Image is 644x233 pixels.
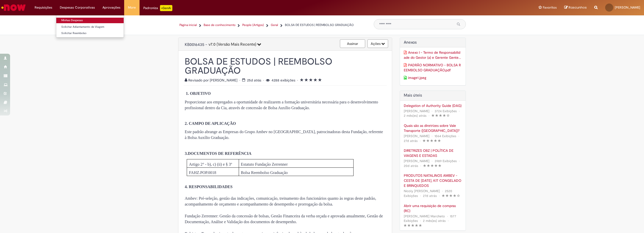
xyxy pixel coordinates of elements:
a: Geral [271,23,278,27]
time: 29/07/2025 17:40:52 [423,219,446,223]
time: 02/09/2025 17:11:20 [404,139,418,143]
span: Despesas Corporativas [60,5,95,10]
span: • [431,133,434,139]
span: Proporcionar aos empregados a oportunidade de realizarem a formação universitária necessária para... [185,100,378,110]
span: 25d atrás [247,78,261,82]
span: Classificação média do artigo - 5.0 de 5 estrelas [300,78,322,82]
span: 3724 Exibições [435,109,457,113]
a: Delegation of Authority Guide (DAG) [404,103,462,108]
span: [PERSON_NAME] [404,134,430,138]
a: People (Artigos) [242,23,264,27]
span: Requisições [35,5,52,10]
div: Artigos Mais Úteis [400,101,466,231]
span: 1577 Exibições [404,214,456,223]
span: • [447,217,450,224]
span: [PERSON_NAME] [404,159,430,163]
span: • [419,192,422,199]
button: 7.0 (Versão Mais Recente) [208,40,261,49]
span: 1. OBJETIVO [186,91,211,96]
span: 27d atrás [423,194,437,198]
span: [PERSON_NAME] [615,5,640,10]
p: +GenAi [160,5,172,11]
span: • [438,192,441,199]
strong: 4. RESPONSABILIDADES [185,185,232,189]
span: • [431,158,434,164]
span: • [239,78,241,82]
a: PRODUTOS NATALINOS AMBEV - CESTA DE [DATE], KIT CONGELADO E BRINQUEDOS [404,173,462,188]
a: Minhas Despesas [56,18,124,23]
span: KB0016435 [185,42,204,47]
span: • [427,112,431,119]
span: • [297,78,299,82]
span: 2 mês(es) atrás [404,113,426,118]
span: 2 mês(es) atrás [423,219,446,223]
a: Base de conhecimento [204,23,235,27]
a: Download de anexo PADRÃO NORMATIVO - BOLSA REEMBOLSO GRADUAÇÃO.pdf [404,63,462,73]
a: Solicitar Reembolso [56,31,124,36]
span: • [458,158,461,164]
time: 09/09/2025 12:52:42 [404,164,418,168]
span: • [419,217,422,224]
span: - [205,42,261,47]
span: Ambev: Pré-seleção, gestão das indicações, comunicação, treinamento dos funcionários quanto às re... [185,196,376,206]
span: • [431,108,434,114]
a: Quais são as diretrizes sobre Vale Transporte ([GEOGRAPHIC_DATA])? [404,123,462,133]
span: • [263,78,265,82]
a: Página inicial [179,23,197,27]
span: 3989 Exibições [435,159,457,163]
h2: Anexos [404,40,462,45]
span: [PERSON_NAME] [404,109,430,113]
div: Padroniza [143,5,172,11]
span: • [458,108,461,114]
img: ServiceNow [1,3,26,13]
span: Revisado por [PERSON_NAME] [185,78,238,82]
span: Este padrão abrange as Empresas do Grupo Ambev no [GEOGRAPHIC_DATA], patrocinadoras desta Fundaçã... [185,130,383,140]
span: Rascunhos [569,5,587,10]
span: 3. [185,151,251,156]
span: DOCUMENTOS DE REFERÊNCIA [188,151,251,156]
span: • [419,162,422,169]
a: Download de anexo Anexo I - Termo de Responsabilidade do Gestor (a) e Gerente Gente Gestão (GGG).pdf [404,50,462,60]
a: DIRETRIZES OBZ | POLÍTICA DE VIAGENS E ESTADAS [404,148,462,158]
span: FAHZ.POP.0018 [189,170,216,175]
i: 4 [314,78,317,82]
a: Solicitar Adiantamento de Viagem [56,24,124,30]
i: 3 [309,78,313,82]
span: Estatuto Fundação Zerrenner [241,162,288,166]
span: 1064 Exibições [435,134,456,138]
span: 27d atrás [404,139,418,143]
h1: BOLSA DE ESTUDOS | REEMBOLSO GRADUAÇÃO [185,57,386,75]
time: 02/09/2025 17:11:00 [423,194,437,198]
span: • [441,188,444,194]
time: 04/08/2025 15:44:51 [404,113,426,118]
span: [PERSON_NAME] Marcheto [404,214,445,218]
ul: Anexos [404,49,462,81]
button: Assinar [340,39,365,48]
i: 1 [300,78,304,82]
span: Aprovações [102,5,120,10]
span: 4288 exibições [272,78,295,82]
span: Nicoly [PERSON_NAME] [404,189,440,193]
a: Abrir uma requisição de compras (RC) [404,203,462,213]
span: 20d atrás [404,164,418,168]
span: Favoritos [543,5,557,10]
span: Bolsa Reembolso Graduação [241,170,288,175]
time: 04/09/2025 15:52:21 [247,78,261,82]
h2: Artigos Mais Úteis [404,93,462,98]
i: 5 [318,78,322,82]
span: BOLSA DE ESTUDOS | REEMBOLSO GRADUAÇÃO [285,23,354,27]
a: Download de anexo image1.jpeg [404,75,462,80]
span: Fundação Zerrenner: Gestão da concessão de bolsas, Gestão Financeira da verba orçada e aprovada a... [185,214,383,224]
span: 2. CAMPO DE APLICAÇÃO [185,121,236,126]
button: Mais ações. [367,39,388,48]
span: 2520 Exibições [404,189,452,198]
span: • [457,133,460,139]
ul: Despesas Corporativas [56,15,124,38]
span: • [419,137,422,144]
span: • [446,213,449,220]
